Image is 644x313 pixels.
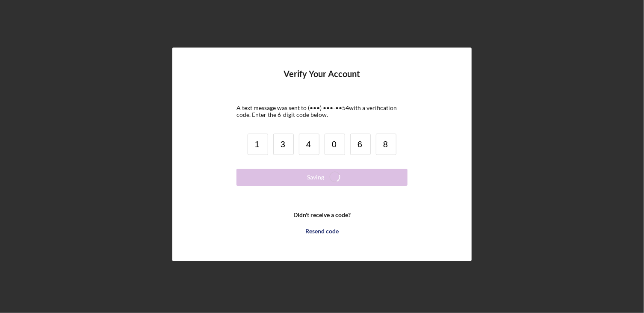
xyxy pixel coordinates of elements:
h4: Verify Your Account [284,69,360,92]
div: Saving [307,169,324,186]
div: Resend code [305,223,339,240]
button: Saving [236,169,408,186]
div: A text message was sent to (•••) •••-•• 54 with a verification code. Enter the 6-digit code below. [236,104,408,118]
button: Resend code [236,223,408,240]
b: Didn't receive a code? [293,212,351,218]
